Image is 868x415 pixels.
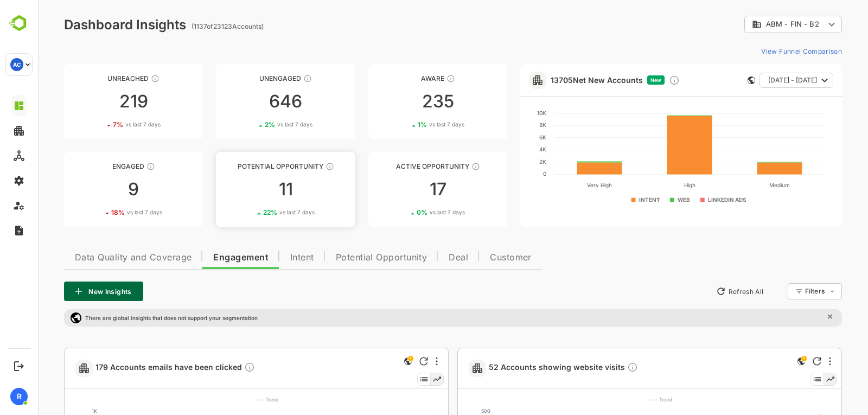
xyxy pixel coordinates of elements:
[728,20,781,28] span: ABM - FIN - B2
[501,134,508,141] text: 6K
[73,208,124,216] div: 18 %
[178,181,317,198] div: 11
[612,77,623,83] span: New
[178,93,317,110] div: 646
[26,64,165,139] a: UnreachedThese accounts have not been engaged with for a defined time period2197%vs last 7 days
[10,388,28,405] div: R
[241,208,277,216] span: vs last 7 days
[330,93,469,110] div: 235
[178,64,317,139] a: UnengagedThese accounts have not shown enough engagement and need nurturing6462%vs last 7 days
[589,362,600,374] div: Description not present
[381,357,390,366] div: Refresh
[298,253,390,262] span: Potential Opportunity
[54,408,59,414] text: 1K
[731,182,752,188] text: Medium
[47,315,220,321] p: There are global insights that does not support your segmentation
[265,74,274,83] div: These accounts have not shown enough engagement and need nurturing
[239,120,275,129] span: vs last 7 days
[178,152,317,227] a: Potential OpportunityThese accounts are MQAs and can be passed on to Inside Sales1122%vs last 7 days
[26,162,165,170] div: Engaged
[398,357,400,366] div: More
[26,181,165,198] div: 9
[775,357,783,366] div: Refresh
[87,120,123,129] span: vs last 7 days
[26,17,148,33] div: Dashboard Insights
[11,359,26,373] button: Logout
[452,253,494,262] span: Customer
[37,253,154,262] span: Data Quality and Coverage
[227,120,275,129] div: 2 %
[218,397,241,403] text: ---- Trend
[330,152,469,227] a: Active OpportunityThese accounts have open opportunities which might be at any of the Sales Stage...
[178,162,317,170] div: Potential Opportunity
[722,73,795,88] button: [DATE] - [DATE]
[26,93,165,110] div: 219
[154,22,226,30] ag: ( 1137 of 23123 Accounts)
[380,120,426,129] div: 1 %
[175,253,231,262] span: Engagement
[26,152,165,227] a: EngagedThese accounts are warm, further nurturing would qualify them to MQAs918%vs last 7 days
[409,74,417,83] div: These accounts have just entered the buying cycle and need further nurturing
[730,73,779,87] span: [DATE] - [DATE]
[501,158,508,165] text: 2K
[5,13,33,34] img: BambooboxLogoMark.f1c84d78b4c51b1a7b5f700c9845e183.svg
[706,14,804,35] div: ABM - FIN - B2
[767,287,787,295] div: Filters
[26,282,105,301] button: New Insights
[330,162,469,170] div: Active Opportunity
[89,208,124,216] span: vs last 7 days
[391,120,426,129] span: vs last 7 days
[451,362,600,374] span: 52 Accounts showing website visits
[108,162,117,171] div: These accounts are warm, further nurturing would qualify them to MQAs
[58,362,221,374] a: 179 Accounts emails have been clickedDescription not present
[379,208,427,216] div: 0 %
[443,408,452,414] text: 500
[206,362,217,374] div: Description not present
[75,120,123,129] div: 7 %
[631,75,642,86] div: Discover new ICP-fit accounts showing engagement — via intent surges, anonymous website visits, L...
[766,282,804,301] div: Filters
[330,64,469,139] a: AwareThese accounts have just entered the buying cycle and need further nurturing2351%vs last 7 days
[411,253,430,262] span: Deal
[433,162,442,171] div: These accounts have open opportunities which might be at any of the Sales Stages
[392,208,427,216] span: vs last 7 days
[549,182,574,189] text: Very High
[10,58,23,71] div: AC
[330,181,469,198] div: 17
[225,208,277,216] div: 22 %
[252,253,276,262] span: Intent
[330,74,469,82] div: Aware
[646,182,658,189] text: High
[58,362,217,374] span: 179 Accounts emails have been clicked
[363,355,376,369] div: This is a global insight. Segment selection is not applicable for this view
[26,74,165,82] div: Unreached
[178,74,317,82] div: Unengaged
[501,122,508,128] text: 8K
[673,283,730,300] button: Refresh All
[611,397,634,403] text: ---- Trend
[113,74,122,83] div: These accounts have not been engaged with for a defined time period
[757,355,770,369] div: This is a global insight. Segment selection is not applicable for this view
[288,162,296,171] div: These accounts are MQAs and can be passed on to Inside Sales
[714,20,787,29] div: ABM - FIN - B2
[791,357,793,366] div: More
[499,110,508,116] text: 10K
[451,362,604,374] a: 52 Accounts showing website visitsDescription not present
[505,170,508,177] text: 0
[513,75,605,85] a: 13705Net New Accounts
[710,76,717,84] div: This card does not support filter and segments
[719,42,804,60] button: View Funnel Comparison
[501,146,508,152] text: 4K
